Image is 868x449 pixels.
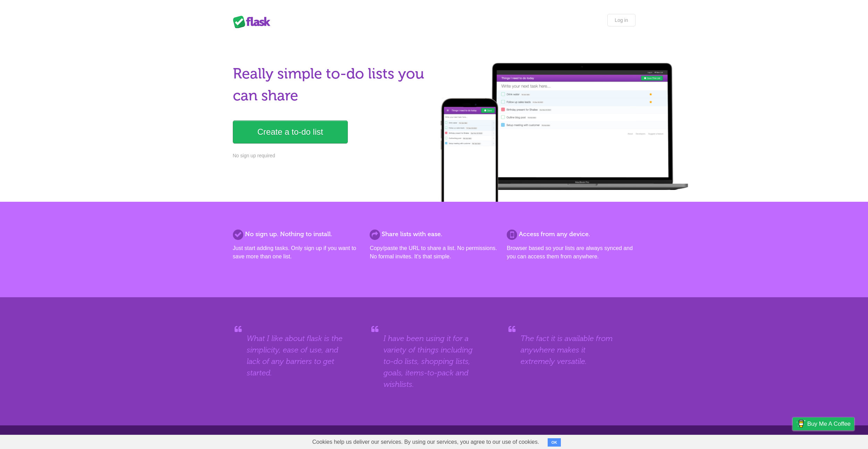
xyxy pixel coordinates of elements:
[384,333,484,390] blockquote: I have been using it for a variety of things including to-do lists, shopping lists, goals, items-...
[507,230,635,239] h2: Access from any device.
[233,16,275,28] div: Flask Lists
[607,14,635,26] a: Log in
[233,120,348,143] a: Create a to-do list
[793,417,854,430] a: Buy me a coffee
[233,244,361,261] p: Just start adding tasks. Only sign up if you want to save more than one list.
[507,244,635,261] p: Browser based so your lists are always synced and you can access them from anywhere.
[807,418,851,430] span: Buy me a coffee
[233,230,361,239] h2: No sign up. Nothing to install.
[796,418,806,430] img: Buy me a coffee
[370,244,498,261] p: Copy/paste the URL to share a list. No permissions. No formal invites. It's that simple.
[247,333,347,379] blockquote: What I like about flask is the simplicity, ease of use, and lack of any barriers to get started.
[521,333,621,367] blockquote: The fact it is available from anywhere makes it extremely versatile.
[305,435,546,449] span: Cookies help us deliver our services. By using our services, you agree to our use of cookies.
[233,152,430,159] p: No sign up required
[370,230,498,239] h2: Share lists with ease.
[233,63,430,107] h1: Really simple to-do lists you can share
[548,438,561,447] button: OK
